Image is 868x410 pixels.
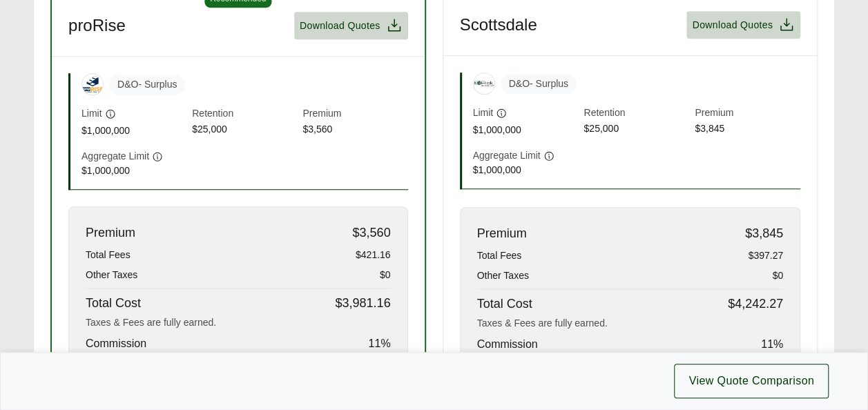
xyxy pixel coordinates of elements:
img: Scottsdale [474,73,494,94]
span: $3,560 [352,224,390,242]
span: Download Quotes [692,18,773,32]
span: Commission [477,336,538,353]
span: $4,242.27 [728,295,783,313]
button: View Quote Comparison [674,364,829,398]
span: Limit [473,106,494,120]
span: $3,560 [302,122,407,138]
span: Retention [584,106,689,121]
span: $1,000,000 [473,163,579,177]
span: Limit [81,106,102,121]
span: Other Taxes [86,268,137,282]
img: proRise Insurance Services LLC [82,74,103,95]
span: $421.16 [356,248,391,262]
span: $397.27 [748,248,783,263]
span: Total Cost [477,295,532,313]
span: Total Fees [477,248,522,263]
span: $3,981.16 [335,294,390,313]
span: 11 % [761,336,783,353]
span: $3,845 [745,224,783,243]
span: Total Cost [86,294,141,313]
button: Download Quotes [294,12,408,39]
span: D&O - Surplus [109,75,185,95]
span: $1,000,000 [81,124,186,138]
span: View Quote Comparison [688,373,814,389]
span: $1,000,000 [81,164,186,178]
span: Retention [192,106,297,122]
span: $0 [380,268,391,282]
span: 11 % [368,335,390,352]
h3: proRise [68,15,126,36]
span: Other Taxes [477,269,529,283]
span: Premium [302,106,407,122]
span: Download Quotes [300,19,380,33]
span: D&O - Surplus [501,74,577,94]
span: Aggregate Limit [81,149,149,164]
h3: Scottsdale [460,14,537,35]
span: $1,000,000 [473,123,579,137]
span: Total Fees [86,248,131,262]
span: Commission [86,335,146,352]
button: Download Quotes [686,11,800,39]
span: $3,845 [695,121,800,137]
span: Aggregate Limit [473,148,541,163]
span: Premium [695,106,800,121]
div: Taxes & Fees are fully earned. [477,316,784,331]
span: $25,000 [584,121,689,137]
span: $25,000 [192,122,297,138]
span: $0 [772,269,783,283]
span: Premium [86,224,135,242]
div: Taxes & Fees are fully earned. [86,315,391,330]
span: Premium [477,224,527,243]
